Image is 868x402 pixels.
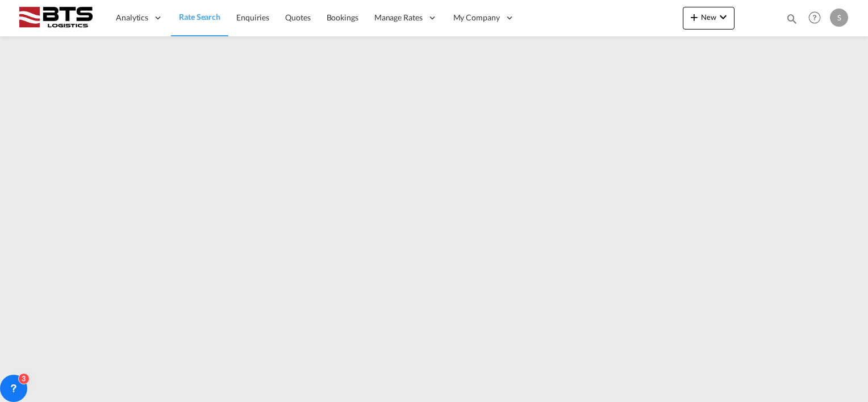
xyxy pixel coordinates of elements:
[805,8,830,28] div: Help
[805,8,824,27] span: Help
[179,12,220,22] span: Rate Search
[830,9,848,27] div: S
[453,12,500,23] span: My Company
[687,12,730,22] span: New
[17,5,94,31] img: cdcc71d0be7811ed9adfbf939d2aa0e8.png
[327,12,358,22] span: Bookings
[285,12,310,22] span: Quotes
[786,12,798,25] md-icon: icon-magnify
[786,12,798,30] div: icon-magnify
[236,12,269,22] span: Enquiries
[687,10,701,24] md-icon: icon-plus 400-fg
[716,10,730,24] md-icon: icon-chevron-down
[374,12,423,23] span: Manage Rates
[683,7,735,30] button: icon-plus 400-fgNewicon-chevron-down
[116,12,148,23] span: Analytics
